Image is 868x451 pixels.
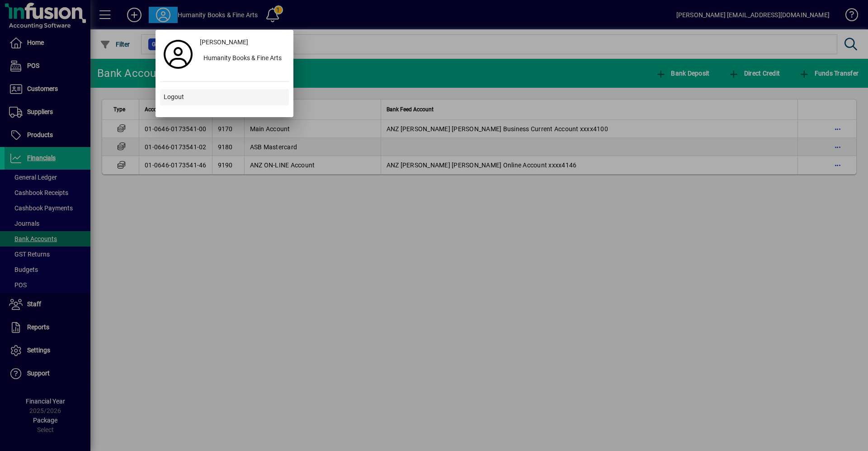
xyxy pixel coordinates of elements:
a: [PERSON_NAME] [196,34,289,51]
span: [PERSON_NAME] [200,38,248,47]
button: Humanity Books & Fine Arts [196,51,289,67]
a: Profile [160,46,196,62]
span: Logout [164,92,184,102]
button: Logout [160,89,289,105]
